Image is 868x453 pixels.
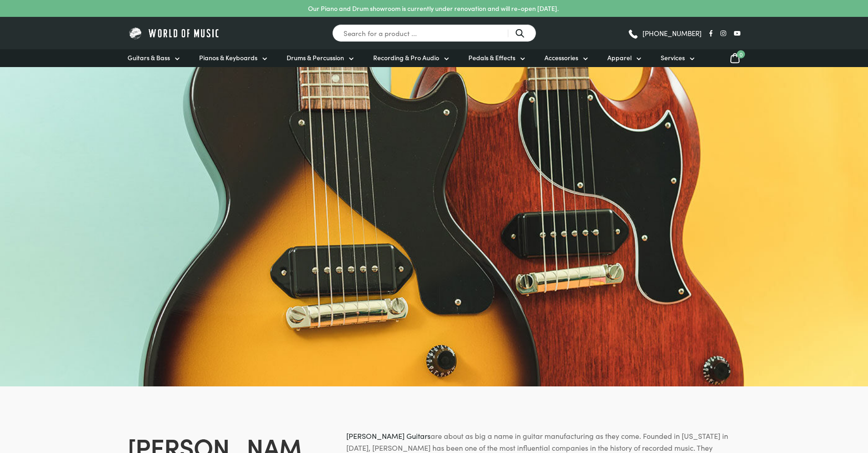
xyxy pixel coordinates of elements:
[373,53,439,62] span: Recording & Pro Audio
[661,53,685,62] span: Services
[642,30,702,36] span: [PHONE_NUMBER]
[332,24,536,42] input: Search for a product ...
[287,53,344,62] span: Drums & Percussion
[128,26,221,40] img: World of Music
[128,53,170,62] span: Guitars & Bass
[827,412,868,453] iframe: Chat with our support team
[199,53,257,62] span: Pianos & Keyboards
[607,53,632,62] span: Apparel
[737,50,745,58] span: 0
[468,53,515,62] span: Pedals & Effects
[308,4,559,13] p: Our Piano and Drum showroom is currently under renovation and will re-open [DATE].
[544,53,578,62] span: Accessories
[346,431,431,441] a: [PERSON_NAME] Guitars
[627,26,702,40] a: [PHONE_NUMBER]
